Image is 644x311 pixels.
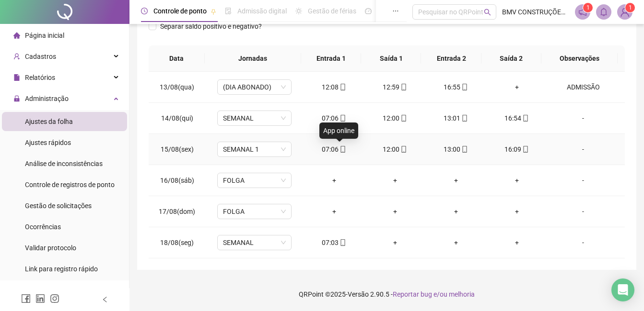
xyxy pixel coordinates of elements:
[484,9,491,16] span: search
[494,113,539,123] div: 16:54
[25,95,69,102] span: Administração
[348,290,369,298] span: Versão
[301,45,361,72] th: Entrada 1
[339,146,346,153] span: mobile
[555,113,611,123] div: -
[223,142,286,156] span: SEMANAL 1
[494,175,539,186] div: +
[372,113,418,123] div: 12:00
[494,206,539,217] div: +
[433,82,479,92] div: 16:55
[521,146,529,153] span: mobile
[205,45,302,72] th: Jornadas
[25,181,115,189] span: Controle de registros de ponto
[13,74,20,81] span: file
[13,32,20,39] span: home
[365,8,372,14] span: dashboard
[611,278,634,301] div: Open Intercom Messenger
[159,208,195,215] span: 17/08(dom)
[311,82,357,92] div: 12:08
[223,173,286,188] span: FOLGA
[141,8,148,14] span: clock-circle
[311,206,357,217] div: +
[555,175,611,186] div: -
[372,175,418,186] div: +
[156,21,266,32] span: Separar saldo positivo e negativo?
[502,7,569,17] span: BMV CONSTRUÇÕES E INCORPORAÇÕES
[311,113,357,123] div: 07:06
[211,9,216,14] span: pushpin
[555,82,611,92] div: ADMISSÃO
[549,53,610,64] span: Observações
[555,206,611,217] div: -
[339,84,346,90] span: mobile
[481,45,541,72] th: Saída 2
[311,175,357,186] div: +
[13,53,20,60] span: user-add
[393,290,475,298] span: Reportar bug e/ou melhoria
[372,82,418,92] div: 12:59
[433,113,479,123] div: 13:01
[223,204,286,219] span: FOLGA
[494,82,539,92] div: +
[392,8,399,14] span: ellipsis
[361,45,421,72] th: Saída 1
[160,177,194,184] span: 16/08(sáb)
[555,237,611,248] div: -
[460,84,468,90] span: mobile
[599,8,608,16] span: bell
[618,5,632,19] img: 66634
[160,83,194,91] span: 13/08(qua)
[372,144,418,155] div: 12:00
[399,115,407,122] span: mobile
[223,235,286,250] span: SEMANAL
[399,146,407,153] span: mobile
[35,294,45,303] span: linkedin
[25,244,76,252] span: Validar protocolo
[494,144,539,155] div: 16:09
[25,223,61,231] span: Ocorrências
[541,45,618,72] th: Observações
[223,111,286,125] span: SEMANAL
[25,118,73,125] span: Ajustes da folha
[149,45,205,72] th: Data
[25,32,64,39] span: Página inicial
[25,265,98,273] span: Link para registro rápido
[578,8,587,16] span: notification
[153,7,207,15] span: Controle de ponto
[629,4,632,11] span: 1
[160,239,194,246] span: 18/08(seg)
[225,8,232,14] span: file-done
[494,237,539,248] div: +
[13,95,20,102] span: lock
[25,139,71,146] span: Ajustes rápidos
[555,144,611,155] div: -
[308,7,356,15] span: Gestão de férias
[25,202,92,210] span: Gestão de solicitações
[421,45,481,72] th: Entrada 2
[25,74,55,81] span: Relatórios
[339,239,346,246] span: mobile
[399,84,407,90] span: mobile
[50,294,59,303] span: instagram
[586,4,590,11] span: 1
[102,296,108,303] span: left
[521,115,529,122] span: mobile
[372,206,418,217] div: +
[295,8,302,14] span: sun
[161,145,194,153] span: 15/08(sex)
[237,7,287,15] span: Admissão digital
[460,115,468,122] span: mobile
[25,53,56,60] span: Cadastros
[311,144,357,155] div: 07:06
[433,206,479,217] div: +
[372,237,418,248] div: +
[583,3,593,12] sup: 1
[223,80,286,94] span: (DIA ABONADO)
[129,278,644,311] footer: QRPoint © 2025 - 2.90.5 -
[433,175,479,186] div: +
[433,237,479,248] div: +
[433,144,479,155] div: 13:00
[311,237,357,248] div: 07:03
[161,114,193,122] span: 14/08(qui)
